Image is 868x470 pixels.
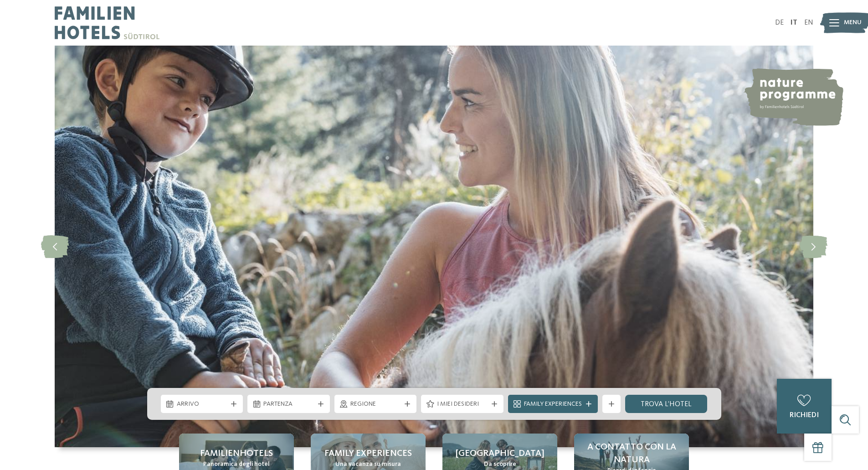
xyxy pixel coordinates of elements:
[203,460,270,469] span: Panoramica degli hotel
[456,447,544,460] span: [GEOGRAPHIC_DATA]
[777,379,832,434] a: richiedi
[804,19,813,26] a: EN
[55,46,813,447] img: Family hotel Alto Adige: the happy family places!
[335,460,401,469] span: Una vacanza su misura
[790,412,819,419] span: richiedi
[437,400,488,409] span: I miei desideri
[791,19,797,26] a: IT
[177,400,227,409] span: Arrivo
[484,460,516,469] span: Da scoprire
[324,447,412,460] span: Family experiences
[524,400,582,409] span: Family Experiences
[583,441,680,466] span: A contatto con la natura
[263,400,314,409] span: Partenza
[743,68,843,126] img: nature programme by Familienhotels Südtirol
[200,447,273,460] span: Familienhotels
[625,395,708,413] a: trova l’hotel
[350,400,401,409] span: Regione
[844,18,862,27] span: Menu
[775,19,784,26] a: DE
